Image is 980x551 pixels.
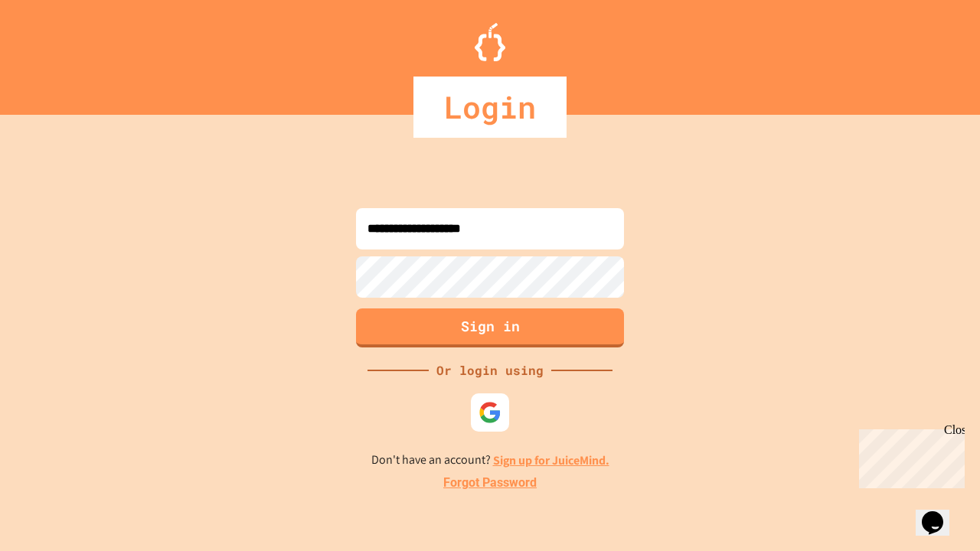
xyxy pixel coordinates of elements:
iframe: chat widget [853,423,965,488]
div: Chat with us now!Close [6,6,106,97]
img: google-icon.svg [479,401,501,424]
a: Sign up for JuiceMind. [493,452,609,468]
button: Sign in [356,308,624,347]
img: Logo.svg [475,23,505,61]
p: Don't have an account? [371,451,609,470]
div: Or login using [429,361,551,380]
a: Forgot Password [443,474,537,492]
iframe: chat widget [916,490,965,536]
div: Login [413,77,567,138]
